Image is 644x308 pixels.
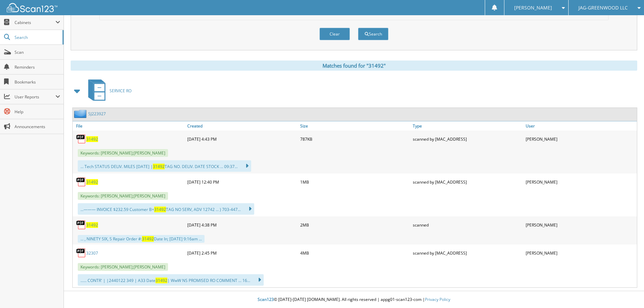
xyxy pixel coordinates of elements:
[78,263,168,271] span: Keywords: [PERSON_NAME];[PERSON_NAME]
[15,20,55,25] span: Cabinets
[299,175,411,189] div: 1MB
[524,121,637,131] a: User
[15,124,60,129] span: Announcements
[411,121,524,131] a: Type
[15,49,60,55] span: Scan
[84,77,132,104] a: SERVICE RO
[425,297,450,302] a: Privacy Policy
[88,111,106,117] a: SJ223927
[411,175,524,189] div: scanned by [MAC_ADDRESS]
[110,88,132,94] span: SERVICE RO
[78,203,254,215] div: ...——— INVOICE $232.59 Customer B+ TAG NO SERV, ADV 12742 ... ) 703-447...
[7,3,57,12] img: scan123-logo-white.svg
[358,28,388,40] button: Search
[86,179,98,185] a: 31492
[74,110,88,118] img: folder2.png
[71,61,637,71] div: Matches found for "31492"
[186,175,299,189] div: [DATE] 12:40 PM
[299,246,411,260] div: 4MB
[142,236,154,242] span: 31492
[299,121,411,131] a: Size
[524,132,637,146] div: [PERSON_NAME]
[411,246,524,260] div: scanned by [MAC_ADDRESS]
[299,218,411,232] div: 2MB
[610,276,644,308] iframe: Chat Widget
[78,192,168,200] span: Keywords: [PERSON_NAME];[PERSON_NAME]
[73,121,186,131] a: File
[15,109,60,115] span: Help
[299,132,411,146] div: 787KB
[411,132,524,146] div: scanned by [MAC_ADDRESS]
[86,136,98,142] a: 31492
[76,248,86,258] img: PDF.png
[186,121,299,131] a: Created
[15,79,60,85] span: Bookmarks
[186,246,299,260] div: [DATE] 2:45 PM
[153,164,165,169] span: 31492
[258,297,274,302] span: Scan123
[186,132,299,146] div: [DATE] 4:43 PM
[86,222,98,228] a: 31492
[78,160,251,172] div: ... Tech STATUS DELIV. MILES [DATE] | TAG NO. DELIV. DATE STOCK ... 09:37...
[514,6,552,10] span: [PERSON_NAME]
[78,274,264,286] div: ...... CONTR' | |2440122 349 | A33 Date | WwW NS PROMISED RO COMMENT ... 16...
[154,207,166,212] span: 31492
[524,175,637,189] div: [PERSON_NAME]
[78,149,168,157] span: Keywords: [PERSON_NAME];[PERSON_NAME]
[319,28,350,40] button: Clear
[578,6,628,10] span: JAG-GREENWOOD LLC
[76,177,86,187] img: PDF.png
[76,220,86,230] img: PDF.png
[76,134,86,144] img: PDF.png
[15,94,55,100] span: User Reports
[78,235,205,243] div: ... , NINETY SIX, S Repair Order #: Date In; [DATE] 9:16am ...
[524,218,637,232] div: [PERSON_NAME]
[15,64,60,70] span: Reminders
[15,34,59,40] span: Search
[411,218,524,232] div: scanned
[156,278,167,283] span: 31492
[186,218,299,232] div: [DATE] 4:38 PM
[524,246,637,260] div: [PERSON_NAME]
[86,250,98,256] a: 32307
[64,291,644,308] div: © [DATE]-[DATE] [DOMAIN_NAME]. All rights reserved | appg01-scan123-com |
